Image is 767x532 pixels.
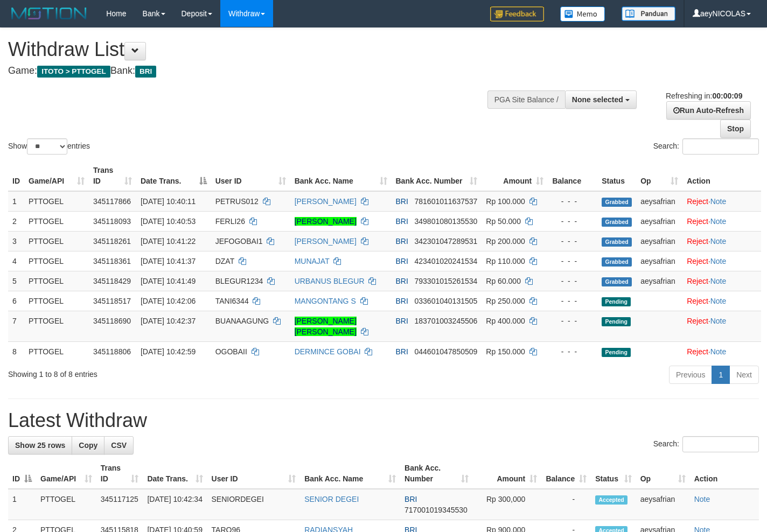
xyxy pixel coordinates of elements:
td: 6 [8,291,24,311]
span: BRI [396,297,408,305]
span: 345118429 [93,277,131,285]
span: BRI [396,317,408,325]
th: Op: activate to sort column ascending [636,160,682,191]
span: FERLI26 [215,217,245,226]
span: Accepted [595,495,627,505]
td: 1 [8,489,36,520]
span: 345118361 [93,257,131,265]
span: Copy 781601011637537 to clipboard [415,197,478,206]
div: - - - [552,346,593,357]
button: None selected [565,90,637,109]
a: Reject [687,317,708,325]
th: Action [690,458,759,489]
span: 345118517 [93,297,131,305]
th: Amount: activate to sort column ascending [482,160,548,191]
span: [DATE] 10:41:49 [141,277,196,285]
span: Rp 150.000 [486,347,525,356]
th: Game/API: activate to sort column ascending [36,458,96,489]
span: Grabbed [602,257,632,267]
td: PTTOGEL [24,271,89,291]
span: [DATE] 10:42:59 [141,347,196,356]
a: Note [710,217,727,226]
span: Rp 100.000 [486,197,525,206]
td: PTTOGEL [24,211,89,231]
img: Feedback.jpg [490,6,544,22]
label: Search: [653,436,759,452]
span: 345118806 [93,347,131,356]
a: Reject [687,217,708,226]
strong: 00:00:09 [712,92,742,100]
span: Rp 400.000 [486,317,525,325]
span: BRI [396,347,408,356]
span: Copy 342301047289531 to clipboard [415,237,478,246]
td: - [541,489,591,520]
td: aeysafrian [636,191,682,212]
input: Search: [682,138,759,155]
span: Copy 349801080135530 to clipboard [415,217,478,226]
span: JEFOGOBAI1 [215,237,263,246]
span: Copy 183701003245506 to clipboard [415,317,478,325]
td: Rp 300,000 [473,489,541,520]
td: 3 [8,231,24,251]
td: aeysafrian [636,271,682,291]
th: Date Trans.: activate to sort column descending [136,160,211,191]
span: BRI [135,66,156,78]
h4: Game: Bank: [8,66,500,76]
span: BRI [396,257,408,265]
td: aeysafrian [636,489,690,520]
span: Rp 60.000 [486,277,521,285]
th: Trans ID: activate to sort column ascending [96,458,143,489]
td: [DATE] 10:42:34 [143,489,207,520]
a: Note [710,347,727,356]
th: Date Trans.: activate to sort column ascending [143,458,207,489]
td: · [682,271,761,291]
a: CSV [104,436,134,454]
label: Show entries [8,138,90,155]
td: aeysafrian [636,231,682,251]
span: Pending [602,317,631,326]
div: - - - [552,276,593,286]
span: OGOBAII [215,347,247,356]
span: ITOTO > PTTOGEL [37,66,110,78]
span: 345117866 [93,197,131,206]
span: Show 25 rows [15,441,65,450]
span: [DATE] 10:42:06 [141,297,196,305]
td: 2 [8,211,24,231]
span: Pending [602,297,631,306]
td: SENIORDEGEI [207,489,301,520]
span: CSV [111,441,127,450]
td: 5 [8,271,24,291]
span: Copy 044601047850509 to clipboard [415,347,478,356]
td: PTTOGEL [24,291,89,311]
label: Search: [653,138,759,155]
a: 1 [712,366,730,384]
span: None selected [572,95,623,104]
span: 345118690 [93,317,131,325]
div: - - - [552,236,593,247]
span: Rp 50.000 [486,217,521,226]
span: 345118261 [93,237,131,246]
a: Reject [687,237,708,246]
a: [PERSON_NAME] [295,217,357,226]
span: [DATE] 10:41:22 [141,237,196,246]
td: 7 [8,311,24,341]
div: - - - [552,256,593,267]
a: URBANUS BLEGUR [295,277,365,285]
th: Status [597,160,636,191]
span: Grabbed [602,198,632,207]
td: 1 [8,191,24,212]
img: MOTION_logo.png [8,5,90,22]
th: Status: activate to sort column ascending [591,458,636,489]
td: PTTOGEL [24,231,89,251]
span: Copy [79,441,97,450]
td: PTTOGEL [24,251,89,271]
a: Note [710,317,727,325]
span: [DATE] 10:42:37 [141,317,196,325]
div: PGA Site Balance / [487,90,565,109]
td: · [682,291,761,311]
th: Game/API: activate to sort column ascending [24,160,89,191]
th: Bank Acc. Name: activate to sort column ascending [300,458,400,489]
img: Button%20Memo.svg [560,6,605,22]
a: Copy [72,436,104,454]
a: Reject [687,197,708,206]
